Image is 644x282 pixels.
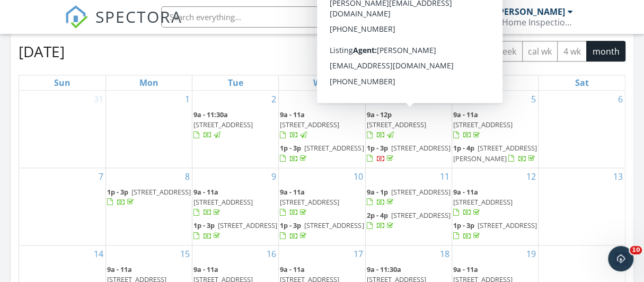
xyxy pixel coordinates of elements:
[107,187,191,207] a: 1p - 3p [STREET_ADDRESS]
[269,168,278,185] a: Go to September 9, 2025
[367,265,401,274] span: 9a - 11:30a
[356,91,365,108] a: Go to September 3, 2025
[441,41,465,61] button: list
[183,168,192,185] a: Go to September 8, 2025
[557,41,587,61] button: 4 wk
[410,40,435,62] button: Next month
[367,120,426,129] span: [STREET_ADDRESS]
[193,265,218,274] span: 9a - 11a
[193,221,277,240] a: 1p - 3p [STREET_ADDRESS]
[391,143,451,153] span: [STREET_ADDRESS]
[367,143,451,163] a: 1p - 3p [STREET_ADDRESS]
[452,91,538,168] td: Go to September 5, 2025
[443,91,452,108] a: Go to September 4, 2025
[367,109,451,142] a: 9a - 12p [STREET_ADDRESS]
[524,168,538,185] a: Go to September 12, 2025
[496,6,565,17] div: [PERSON_NAME]
[365,91,452,168] td: Go to September 4, 2025
[92,245,105,262] a: Go to September 14, 2025
[193,187,253,217] a: 9a - 11a [STREET_ADDRESS]
[453,143,474,153] span: 1p - 4p
[478,221,537,230] span: [STREET_ADDRESS]
[367,142,451,165] a: 1p - 3p [STREET_ADDRESS]
[193,197,253,207] span: [STREET_ADDRESS]
[453,221,474,230] span: 1p - 3p
[226,75,245,90] a: Tuesday
[398,75,419,90] a: Thursday
[438,245,452,262] a: Go to September 18, 2025
[183,91,192,108] a: Go to September 1, 2025
[280,197,339,207] span: [STREET_ADDRESS]
[95,5,182,28] span: SPECTORA
[608,246,633,271] iframe: Intercom live chat
[280,120,339,129] span: [STREET_ADDRESS]
[341,41,380,61] button: [DATE]
[280,187,305,197] span: 9a - 11a
[192,91,279,168] td: Go to September 2, 2025
[391,187,451,197] span: [STREET_ADDRESS]
[586,41,625,61] button: month
[304,143,364,153] span: [STREET_ADDRESS]
[193,221,215,230] span: 1p - 3p
[161,6,373,28] input: Search everything...
[193,120,253,129] span: [STREET_ADDRESS]
[367,110,426,139] a: 9a - 12p [STREET_ADDRESS]
[311,75,333,90] a: Wednesday
[453,197,513,207] span: [STREET_ADDRESS]
[280,186,364,219] a: 9a - 11a [STREET_ADDRESS]
[522,41,558,61] button: cal wk
[280,110,339,139] a: 9a - 11a [STREET_ADDRESS]
[365,168,452,245] td: Go to September 11, 2025
[453,221,537,240] a: 1p - 3p [STREET_ADDRESS]
[65,5,88,29] img: The Best Home Inspection Software - Spectora
[178,245,192,262] a: Go to September 15, 2025
[193,187,218,197] span: 9a - 11a
[453,143,537,163] a: 1p - 4p [STREET_ADDRESS][PERSON_NAME]
[524,245,538,262] a: Go to September 19, 2025
[573,75,591,90] a: Saturday
[539,168,625,245] td: Go to September 13, 2025
[280,142,364,165] a: 1p - 3p [STREET_ADDRESS]
[453,219,537,242] a: 1p - 3p [STREET_ADDRESS]
[539,91,625,168] td: Go to September 6, 2025
[488,75,503,90] a: Friday
[280,221,364,240] a: 1p - 3p [STREET_ADDRESS]
[131,187,191,197] span: [STREET_ADDRESS]
[464,41,491,61] button: day
[280,221,301,230] span: 1p - 3p
[279,168,365,245] td: Go to September 10, 2025
[453,187,513,217] a: 9a - 11a [STREET_ADDRESS]
[611,168,625,185] a: Go to September 13, 2025
[52,75,73,90] a: Sunday
[280,187,339,217] a: 9a - 11a [STREET_ADDRESS]
[453,143,537,163] span: [STREET_ADDRESS][PERSON_NAME]
[193,186,277,219] a: 9a - 11a [STREET_ADDRESS]
[107,265,132,274] span: 9a - 11a
[105,168,192,245] td: Go to September 8, 2025
[19,168,105,245] td: Go to September 7, 2025
[611,245,625,262] a: Go to September 20, 2025
[280,143,301,153] span: 1p - 3p
[351,245,365,262] a: Go to September 17, 2025
[453,110,478,119] span: 9a - 11a
[193,219,277,242] a: 1p - 3p [STREET_ADDRESS]
[529,91,538,108] a: Go to September 5, 2025
[467,17,573,28] div: Nailed It Home Inspections LLC
[92,91,105,108] a: Go to August 31, 2025
[453,186,537,219] a: 9a - 11a [STREET_ADDRESS]
[367,210,451,230] a: 2p - 4p [STREET_ADDRESS]
[19,91,105,168] td: Go to August 31, 2025
[280,265,305,274] span: 9a - 11a
[351,168,365,185] a: Go to September 10, 2025
[105,91,192,168] td: Go to September 1, 2025
[453,109,537,142] a: 9a - 11a [STREET_ADDRESS]
[218,221,277,230] span: [STREET_ADDRESS]
[453,265,478,274] span: 9a - 11a
[367,143,388,153] span: 1p - 3p
[304,221,364,230] span: [STREET_ADDRESS]
[367,210,388,220] span: 2p - 4p
[264,245,278,262] a: Go to September 16, 2025
[279,91,365,168] td: Go to September 3, 2025
[391,210,451,220] span: [STREET_ADDRESS]
[367,187,388,197] span: 9a - 1p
